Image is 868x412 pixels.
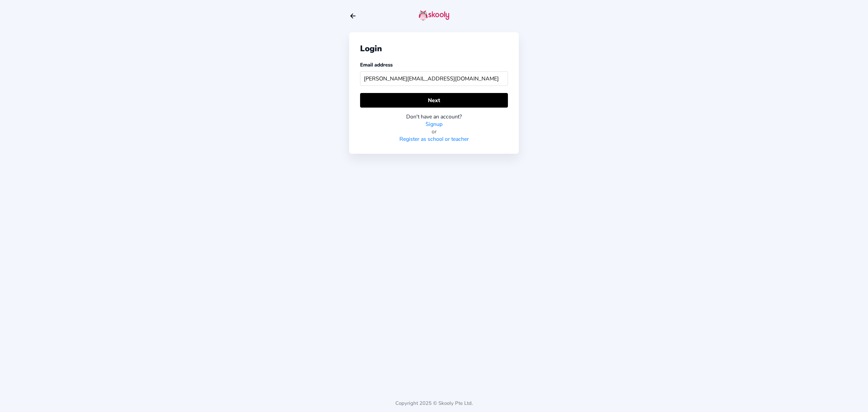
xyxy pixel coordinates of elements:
input: Your email address [360,71,508,86]
div: Don't have an account? [360,113,508,120]
button: Next [360,93,508,108]
div: or [360,128,508,135]
a: Register as school or teacher [399,135,469,143]
div: Login [360,43,508,54]
a: Signup [426,120,442,128]
img: skooly-logo.png [419,10,449,21]
label: Email address [360,61,393,68]
button: arrow back outline [349,12,357,20]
